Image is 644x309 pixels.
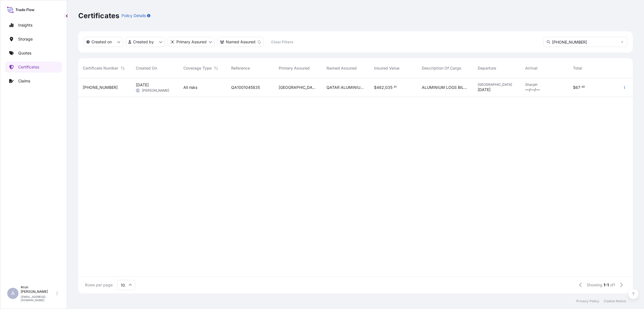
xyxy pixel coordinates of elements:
[18,22,32,28] p: Insights
[394,86,397,88] span: 91
[478,82,516,87] span: [GEOGRAPHIC_DATA]
[231,85,260,90] span: QA1001045835
[91,39,112,45] p: Created on
[266,37,298,46] button: Clear Filters
[183,65,212,71] span: Coverage Type
[78,11,119,20] p: Certificates
[478,65,496,71] span: Departure
[271,39,293,45] p: Clear Filters
[21,285,55,294] p: Arun [PERSON_NAME]
[374,85,377,89] span: $
[573,65,582,71] span: Total
[573,85,576,89] span: $
[142,88,169,93] span: [PERSON_NAME]
[18,64,39,70] p: Certificates
[83,85,118,90] span: [PHONE_NUMBER]
[422,85,469,90] span: ALUMINIUM LOGS BILLETS
[525,65,538,71] span: Arrival
[11,291,15,296] span: A
[393,86,394,88] span: .
[377,85,384,89] span: 482
[5,75,62,87] a: Claims
[587,282,602,288] span: Showing
[183,85,197,90] span: All risks
[83,65,118,71] span: Certificate Number
[213,65,219,72] button: Sort
[5,20,62,31] a: Insights
[119,65,126,72] button: Sort
[5,34,62,45] a: Storage
[604,299,626,303] a: Cookie Notice
[279,85,317,90] span: [GEOGRAPHIC_DATA]
[385,85,392,89] span: 035
[576,85,580,89] span: 67
[384,85,385,89] span: ,
[136,88,139,93] span: AR
[603,282,609,288] span: 1-1
[5,47,62,59] a: Quotes
[422,65,461,71] span: Description Of Cargo
[610,282,615,288] span: of 1
[374,65,399,71] span: Insured Value
[18,50,31,56] p: Quotes
[176,39,207,45] p: Primary Assured
[122,13,146,18] p: Policy Details
[576,299,599,303] a: Privacy Policy
[231,65,250,71] span: Reference
[279,65,310,71] span: Primary Assured
[326,65,357,71] span: Named Assured
[126,37,165,47] button: createdBy Filter options
[525,82,564,87] span: Sharjah
[133,39,154,45] p: Created by
[217,37,264,47] button: cargoOwner Filter options
[18,78,30,84] p: Claims
[84,37,123,47] button: createdOn Filter options
[168,37,215,47] button: distributor Filter options
[226,39,255,45] p: Named Assured
[5,61,62,73] a: Certificates
[543,37,627,47] input: Search Certificate or Reference...
[85,282,113,288] span: Rows per page
[580,86,581,88] span: .
[326,85,365,90] span: QATAR ALUMINIUM LIMITED COMPANY.
[21,295,55,302] p: [EMAIL_ADDRESS][DOMAIN_NAME]
[478,87,491,92] span: [DATE]
[136,65,157,71] span: Created On
[581,86,585,88] span: 49
[525,87,540,92] span: —/—/—
[136,82,149,88] span: [DATE]
[18,36,33,42] p: Storage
